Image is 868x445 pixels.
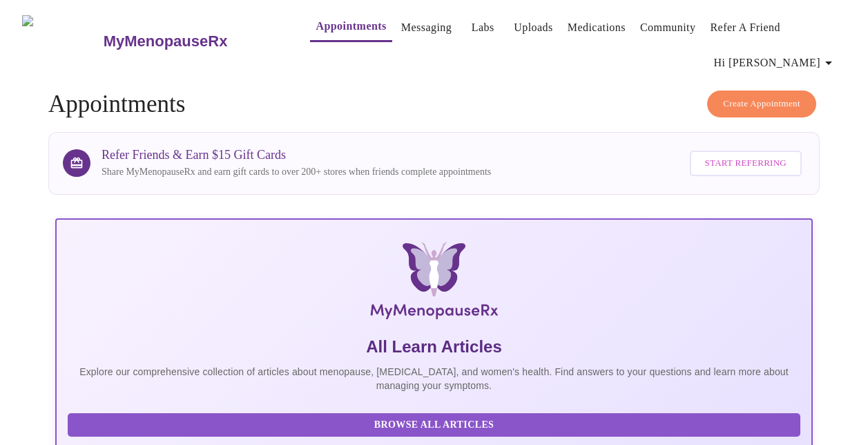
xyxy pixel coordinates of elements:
[714,53,837,73] span: Hi [PERSON_NAME]
[316,17,386,36] a: Appointments
[102,165,491,179] p: Share MyMenopauseRx and earn gift cards to over 200+ stores when friends complete appointments
[690,151,802,176] button: Start Referring
[396,14,457,41] button: Messaging
[708,49,842,77] button: Hi [PERSON_NAME]
[710,18,780,37] a: Refer a Friend
[461,14,505,41] button: Labs
[704,14,786,41] button: Refer a Friend
[640,18,696,37] a: Community
[705,155,787,171] span: Start Referring
[514,18,553,37] a: Uploads
[562,14,631,41] button: Medications
[182,242,686,325] img: MyMenopauseRx Logo
[310,12,392,42] button: Appointments
[68,418,804,430] a: Browse All Articles
[48,91,820,118] h4: Appointments
[68,365,800,392] p: Explore our comprehensive collection of articles about menopause, [MEDICAL_DATA], and women's hea...
[686,144,805,183] a: Start Referring
[81,417,787,434] span: Browse All Articles
[707,91,816,117] button: Create Appointment
[102,148,491,162] h3: Refer Friends & Earn $15 Gift Cards
[401,18,452,37] a: Messaging
[723,96,800,112] span: Create Appointment
[472,18,494,37] a: Labs
[68,336,800,358] h5: All Learn Articles
[568,18,626,37] a: Medications
[635,14,702,41] button: Community
[68,413,800,437] button: Browse All Articles
[102,17,282,66] a: MyMenopauseRx
[508,14,559,41] button: Uploads
[22,15,102,67] img: MyMenopauseRx Logo
[104,32,228,50] h3: MyMenopauseRx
